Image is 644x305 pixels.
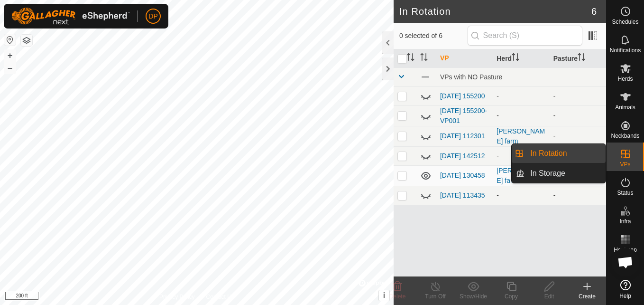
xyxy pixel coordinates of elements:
[611,133,639,139] span: Neckbands
[440,107,487,124] a: [DATE] 155200-VP001
[383,291,385,299] span: i
[619,293,631,299] span: Help
[497,126,545,146] div: [PERSON_NAME] farm
[4,62,16,74] button: –
[420,55,428,62] p-sorticon: Activate to sort
[454,292,492,301] div: Show/Hide
[436,49,493,68] th: VP
[497,166,545,186] div: [PERSON_NAME] farm
[440,172,485,179] a: [DATE] 130458
[440,152,485,160] a: [DATE] 142512
[620,162,630,167] span: VPs
[611,248,640,276] div: Open chat
[619,219,631,224] span: Infra
[148,11,157,21] span: DP
[550,86,606,105] td: -
[607,276,644,303] a: Help
[399,6,591,17] h2: In Rotation
[530,168,565,179] span: In Storage
[497,191,545,200] div: -
[610,48,641,53] span: Notifications
[550,49,606,68] th: Pasture
[440,191,485,199] a: [DATE] 113435
[4,50,16,61] button: +
[550,105,606,126] td: -
[379,290,389,301] button: i
[11,8,130,25] img: Gallagher Logo
[4,34,16,46] button: Reset Map
[206,293,234,301] a: Contact Us
[389,293,406,300] span: Delete
[524,144,606,163] a: In Rotation
[612,19,638,25] span: Schedules
[512,144,606,163] li: In Rotation
[159,293,195,301] a: Privacy Policy
[591,4,597,19] span: 6
[416,292,454,301] div: Turn Off
[550,126,606,146] td: -
[568,292,606,301] div: Create
[614,247,637,253] span: Heatmap
[440,73,602,81] div: VPs with NO Pasture
[21,35,32,46] button: Map Layers
[617,76,633,82] span: Herds
[524,164,606,183] a: In Storage
[578,55,585,62] p-sorticon: Activate to sort
[497,151,545,161] div: -
[407,55,414,62] p-sorticon: Activate to sort
[615,105,635,110] span: Animals
[512,164,606,183] li: In Storage
[617,190,633,196] span: Status
[492,292,530,301] div: Copy
[530,148,567,159] span: In Rotation
[493,49,549,68] th: Herd
[497,111,545,121] div: -
[497,91,545,101] div: -
[440,132,485,140] a: [DATE] 112301
[468,26,582,46] input: Search (S)
[512,55,519,62] p-sorticon: Activate to sort
[550,186,606,205] td: -
[530,292,568,301] div: Edit
[399,31,468,41] span: 0 selected of 6
[440,92,485,100] a: [DATE] 155200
